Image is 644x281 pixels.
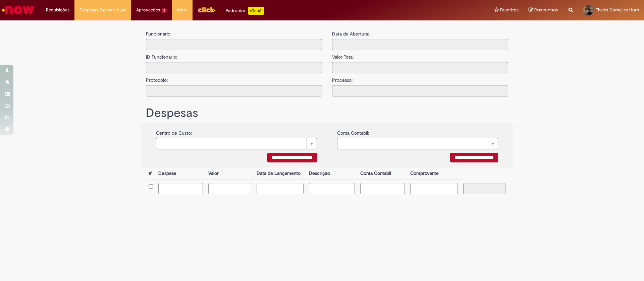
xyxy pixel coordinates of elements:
th: Despesa [156,167,206,180]
span: More [177,7,187,13]
a: Limpar campo {0} [337,138,498,149]
p: +GenAi [248,7,264,15]
img: ServiceNow [1,3,35,17]
th: Valor [206,167,254,180]
label: Centro de Custo: [156,126,192,136]
span: Despesas Corporativas [79,7,126,13]
a: Rascunhos [529,7,558,13]
label: Funcionario: [146,30,171,37]
th: # [146,167,156,180]
label: Valor Total [332,50,354,60]
img: click_logo_yellow_360x200.png [198,5,216,15]
h1: Despesas [146,107,508,120]
label: Processo: [332,73,353,83]
span: 2 [161,8,167,13]
label: Data de Abertura: [332,30,369,37]
div: Padroniza [226,7,264,15]
span: Rascunhos [534,7,558,13]
label: Conta Contabil: [337,126,369,136]
label: Protocolo: [146,73,168,83]
th: Descrição [306,167,357,180]
span: Requisições [46,7,69,13]
span: Aprovações [136,7,160,13]
th: Data de Lançamento [254,167,307,180]
label: ID Funcionario: [146,50,177,60]
th: Conta Contabil [358,167,408,180]
span: Thales Dornelles Horn [596,7,639,13]
th: Comprovante [408,167,461,180]
a: Limpar campo {0} [156,138,317,149]
span: Favoritos [500,7,519,13]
